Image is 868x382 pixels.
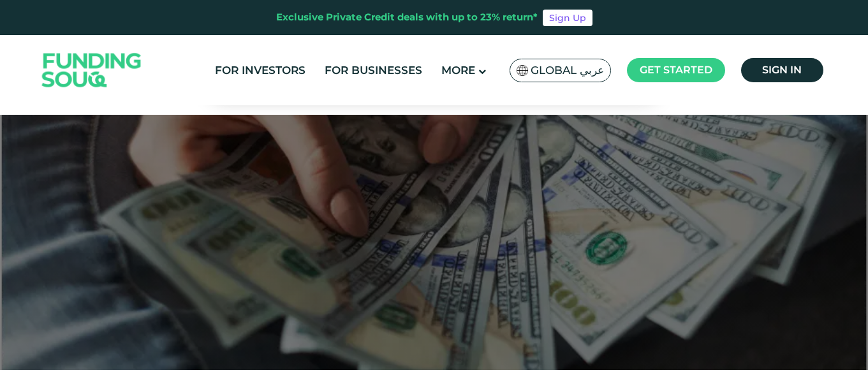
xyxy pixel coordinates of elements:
a: Sign Up [543,10,592,26]
span: Sign in [762,64,802,76]
span: More [441,64,475,77]
div: Exclusive Private Credit deals with up to 23% return* [276,10,538,25]
img: Logo [29,38,154,103]
img: SA Flag [517,65,528,76]
span: Get started [640,64,712,76]
a: For Businesses [321,60,425,81]
a: For Investors [212,60,309,81]
a: Sign in [741,58,823,82]
span: Global عربي [531,63,604,78]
